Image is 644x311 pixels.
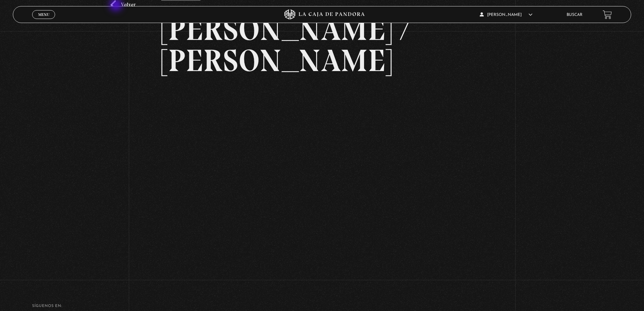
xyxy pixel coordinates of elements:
[32,304,612,308] h4: SÍguenos en:
[36,18,52,23] span: Cerrar
[161,0,200,14] p: Agosto 28 830pm
[38,13,49,17] span: Menu
[567,13,582,17] a: Buscar
[111,0,136,9] a: Volver
[161,86,483,267] iframe: Dailymotion video player – PROGRAMA EDITADO 29-8 TRUMP-MAD-
[161,14,483,76] h2: [PERSON_NAME] / [PERSON_NAME]
[480,13,532,17] span: [PERSON_NAME]
[603,10,612,19] a: View your shopping cart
